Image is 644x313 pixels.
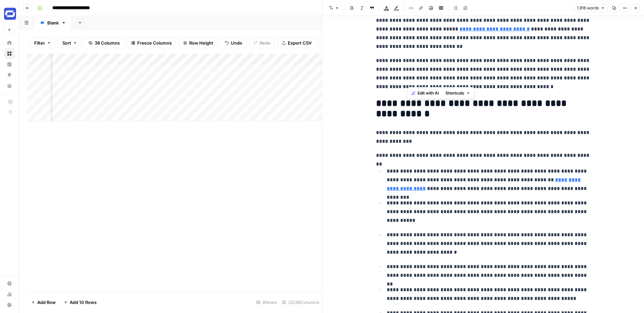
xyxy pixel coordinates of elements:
[249,38,275,48] button: Redo
[418,90,439,96] span: Edit with AI
[137,40,172,46] span: Freeze Columns
[70,299,97,306] span: Add 10 Rows
[189,40,213,46] span: Row Height
[277,38,316,48] button: Export CSV
[84,38,124,48] button: 38 Columns
[443,89,473,98] button: Shortcuts
[47,19,59,26] div: Blank
[4,289,15,300] a: Usage
[34,16,72,29] a: Blank
[260,40,270,46] span: Redo
[95,40,120,46] span: 38 Columns
[27,297,60,308] button: Add Row
[574,4,608,12] button: 1,916 words
[279,297,322,308] div: 33/38 Columns
[127,38,176,48] button: Freeze Columns
[4,38,15,48] a: Home
[60,297,101,308] button: Add 10 Rows
[30,38,55,48] button: Filter
[409,89,441,98] button: Edit with AI
[37,299,56,306] span: Add Row
[4,278,15,289] a: Settings
[4,48,15,59] a: Browse
[4,5,15,22] button: Workspace: Synthesia
[34,40,45,46] span: Filter
[4,59,15,70] a: Insights
[4,300,15,310] button: Help + Support
[445,90,464,96] span: Shortcuts
[179,38,218,48] button: Row Height
[220,38,247,48] button: Undo
[4,70,15,80] a: Opportunities
[4,8,16,20] img: Synthesia Logo
[254,297,279,308] div: 4 Rows
[231,40,242,46] span: Undo
[288,40,312,46] span: Export CSV
[4,80,15,91] a: Your Data
[58,38,82,48] button: Sort
[577,5,599,11] span: 1,916 words
[62,40,71,46] span: Sort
